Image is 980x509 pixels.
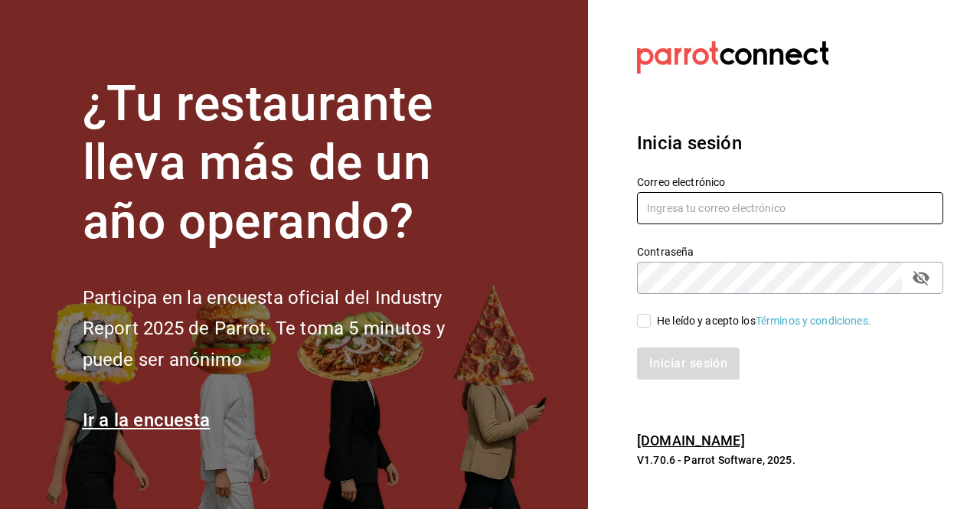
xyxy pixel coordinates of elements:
[657,313,871,329] div: He leído y acepto los
[756,315,871,327] a: Términos y condiciones.
[637,192,943,224] input: Ingresa tu correo electrónico
[637,452,943,468] p: V1.70.6 - Parrot Software, 2025.
[83,75,496,251] h1: ¿Tu restaurante lleva más de un año operando?
[83,282,496,376] h2: Participa en la encuesta oficial del Industry Report 2025 de Parrot. Te toma 5 minutos y puede se...
[637,246,943,257] label: Contraseña
[637,177,943,188] label: Correo electrónico
[637,432,745,449] a: [DOMAIN_NAME]
[637,129,943,157] h3: Inicia sesión
[908,265,934,291] button: passwordField
[83,409,211,431] a: Ir a la encuesta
